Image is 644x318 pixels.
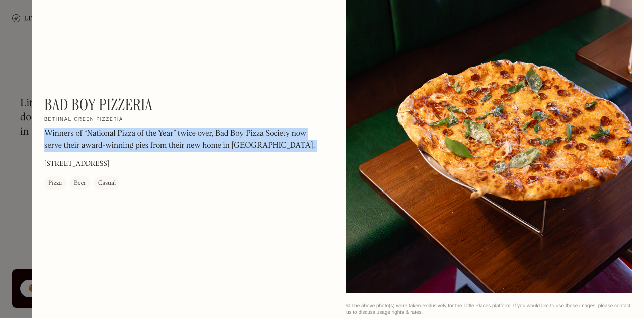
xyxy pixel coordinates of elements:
div: Casual [98,179,116,189]
div: Beer [74,179,86,189]
div: © The above photo(s) were taken exclusively for the Little Places platform. If you would like to ... [346,303,632,316]
p: [STREET_ADDRESS] [44,159,109,170]
p: Winners of “National Pizza of the Year” twice over, Bad Boy Pizza Society now serve their award-w... [44,128,316,152]
h1: Bad Boy Pizzeria [44,95,152,114]
h2: Bethnal Green Pizzeria [44,117,123,124]
div: Pizza [48,179,62,189]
